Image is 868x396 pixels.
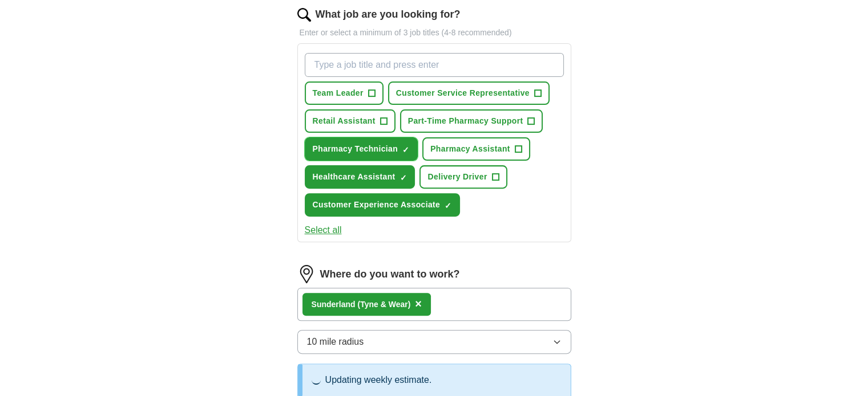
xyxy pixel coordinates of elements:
[408,115,523,127] span: Part-Time Pharmacy Support
[445,201,451,210] span: ✓
[307,335,364,349] span: 10 mile radius
[427,171,487,183] span: Delivery Driver
[415,297,422,310] span: ×
[422,137,530,161] button: Pharmacy Assistant
[305,109,395,133] button: Retail Assistant
[297,8,311,22] img: search.png
[297,27,571,39] p: Enter or select a minimum of 3 job titles (4-8 recommended)
[399,173,406,182] span: ✓
[396,87,530,99] span: Customer Service Representative
[312,300,356,309] strong: Sunderland
[305,165,415,189] button: Healthcare Assistant✓
[305,223,342,237] button: Select all
[313,199,441,211] span: Customer Experience Associate
[297,330,571,354] button: 10 mile radius
[419,165,507,189] button: Delivery Driver
[430,143,510,155] span: Pharmacy Assistant
[325,373,432,387] span: Updating weekly estimate.
[297,265,316,283] img: location.png
[313,115,376,127] span: Retail Assistant
[357,300,410,309] span: (Tyne & Wear)
[305,137,418,161] button: Pharmacy Technician✓
[316,7,461,22] label: What job are you looking for?
[320,267,460,282] label: Where do you want to work?
[305,81,383,105] button: Team Leader
[402,145,409,154] span: ✓
[313,171,395,183] span: Healthcare Assistant
[388,81,550,105] button: Customer Service Representative
[313,87,364,99] span: Team Leader
[313,143,398,155] span: Pharmacy Technician
[400,109,543,133] button: Part-Time Pharmacy Support
[305,53,564,77] input: Type a job title and press enter
[415,296,422,313] button: ×
[305,193,461,217] button: Customer Experience Associate✓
